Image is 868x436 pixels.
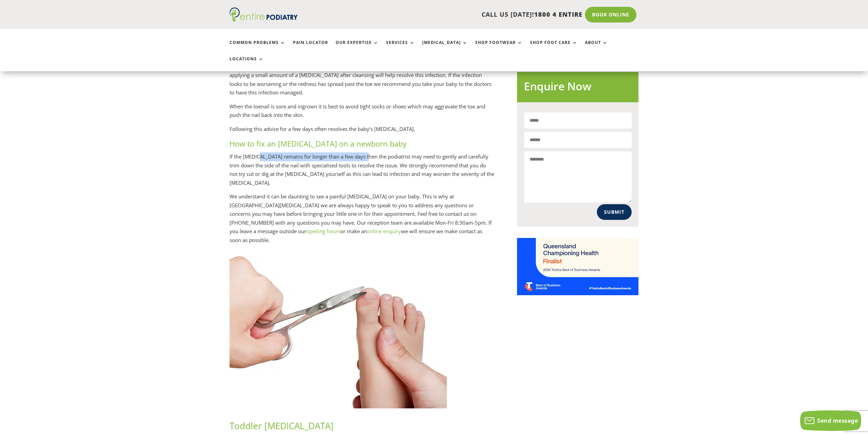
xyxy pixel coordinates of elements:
[293,40,328,55] a: Pain Locator
[230,54,495,102] p: It may also be helpful to place a small amount of sterile cotton wool or gauze in between the nai...
[530,40,577,55] a: Shop Foot Care
[585,7,636,22] a: Book Online
[230,102,495,125] p: When the toenail is sore and ingrown it is best to avoid tight socks or shoes which may aggravate...
[585,40,608,55] a: About
[230,125,495,139] p: Following this advice for a few days often resolves the baby’s [MEDICAL_DATA].
[306,228,340,235] a: opening hours
[597,204,632,220] button: Submit
[230,57,264,71] a: Locations
[386,40,415,55] a: Services
[230,40,285,55] a: Common Problems
[534,10,583,18] span: 1800 4 ENTIRE
[517,290,638,297] a: Telstra Business Awards QLD State Finalist - Championing Health Category
[475,40,523,55] a: Shop Footwear
[230,192,495,244] p: We understand it can be daunting to see a painful [MEDICAL_DATA] on your baby. This is why at [GE...
[422,40,468,55] a: [MEDICAL_DATA]
[230,7,298,22] img: logo (1)
[800,410,861,431] button: Send message
[230,256,447,408] img: Ingrown toenail
[817,417,858,424] span: Send message
[367,228,401,235] a: online enquiry
[230,420,334,432] span: Toddler [MEDICAL_DATA]
[230,138,495,152] h3: How to fix an [MEDICAL_DATA] on a newborn baby
[230,152,495,192] p: If the [MEDICAL_DATA] remains for longer than a few days then the podiatrist may need to gently a...
[336,40,379,55] a: Our Expertise
[230,16,298,23] a: Entire Podiatry
[517,238,638,295] img: Telstra Business Awards QLD State Finalist - Championing Health Category
[324,10,583,19] p: CALL US [DATE]!
[524,79,632,97] h2: Enquire Now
